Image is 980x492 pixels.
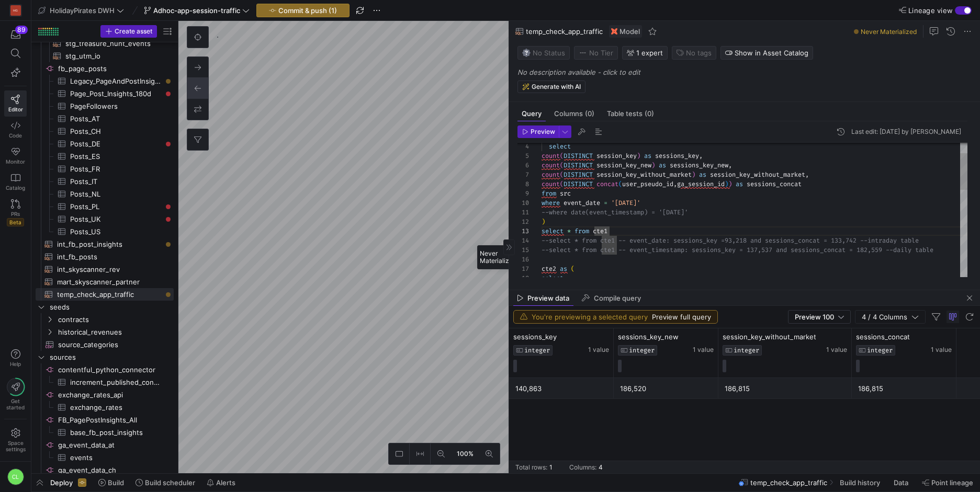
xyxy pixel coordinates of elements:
button: Getstarted [4,374,27,415]
span: '[DATE]' [611,199,640,207]
span: ga_event_data_at​​​​​​​​ [58,439,172,451]
span: Posts_PL​​​​​​​​​ [70,201,162,213]
span: sessions_concat [856,333,910,341]
span: Alerts [216,478,235,487]
span: as [659,161,666,169]
span: source_categories​​​​​​ [58,339,162,351]
span: fb_page_posts​​​​​​​​ [58,63,172,75]
span: No Tier [579,49,613,57]
span: DISTINCT [564,152,593,160]
div: Press SPACE to select this row. [36,163,174,175]
span: --where date(event_timestamp) = '[DATE]' [542,208,688,216]
span: from [575,227,589,235]
span: sessions_key_new [618,333,679,341]
button: Alerts [202,474,240,491]
span: INTEGER [629,347,655,354]
span: Space settings [6,440,26,452]
button: No tierNo Tier [574,46,618,60]
span: Build history [840,478,880,487]
a: Posts_FR​​​​​​​​​ [36,163,174,175]
span: Model [619,27,640,36]
span: Preview [531,128,555,135]
button: HolidayPirates DWH [36,4,127,17]
span: PageFollowers​​​​​​​​​ [70,100,162,112]
span: as [560,265,567,273]
span: No tags [686,49,712,57]
div: 9 [517,189,529,198]
div: Last edit: [DATE] by [PERSON_NAME] [851,128,961,135]
span: 4 / 4 Columns [862,313,911,321]
button: CL [4,466,27,488]
a: increment_published_contentful_data​​​​​​​​​ [36,376,174,388]
div: Press SPACE to select this row. [36,250,174,263]
span: ( [560,152,564,160]
a: PRsBeta [4,195,27,231]
span: 1 expert [636,49,663,57]
p: No description available - click to edit [517,68,976,76]
span: key = 137,537 and sessions_concat = 182,559 --dail [725,246,908,254]
img: undefined [611,28,617,35]
div: Press SPACE to select this row. [36,125,174,138]
span: src [560,189,571,198]
button: Show in Asset Catalog [720,46,813,60]
span: ( [560,170,564,179]
div: 14 [517,236,529,245]
a: FB_PagePostInsights_All​​​​​​​​ [36,414,174,426]
a: Spacesettings [4,424,27,457]
span: 1 value [588,346,609,353]
div: Press SPACE to select this row. [36,87,174,100]
span: as [699,170,706,179]
div: 10 [517,198,529,208]
div: Press SPACE to select this row. [36,351,174,363]
span: (0) [585,110,594,117]
div: 4 [517,142,529,151]
div: 11 [517,208,529,217]
a: int_fb_post_insights​​​​​​​​​​ [36,238,174,250]
button: Create asset [100,25,157,38]
button: Preview [517,125,559,138]
span: int_fb_posts​​​​​​​​​​ [57,251,162,263]
span: select [549,142,571,151]
a: fb_page_posts​​​​​​​​ [36,62,174,75]
button: Adhoc-app-session-traffic [141,4,252,17]
span: session_key_new [596,161,651,169]
span: Posts_UK​​​​​​​​​ [70,213,162,225]
span: 1 value [826,346,847,353]
div: Press SPACE to select this row. [36,451,174,464]
span: session_key_without_market [710,170,805,179]
span: INTEGER [734,347,759,354]
span: PRs [11,211,20,217]
span: temp_check_app_traffic [750,478,827,487]
span: Posts_AT​​​​​​​​​ [70,113,162,125]
div: Press SPACE to select this row. [36,439,174,451]
a: Posts_ES​​​​​​​​​ [36,150,174,163]
span: Point lineage [931,478,973,487]
span: , [805,170,809,179]
span: seeds [50,301,172,313]
span: event_date [564,199,600,207]
span: , [673,180,677,188]
div: Press SPACE to select this row. [36,75,174,87]
span: DISTINCT [564,161,593,169]
div: Press SPACE to select this row. [36,288,174,301]
a: stg_utm_io​​​​​​​​​​ [36,50,174,62]
span: contentful_python_connector​​​​​​​​ [58,364,172,376]
div: Press SPACE to select this row. [36,464,174,476]
span: Posts_CH​​​​​​​​​ [70,125,162,138]
div: 186,815 [725,379,846,399]
a: PageFollowers​​​​​​​​​ [36,100,174,112]
span: count [542,152,560,160]
img: No status [522,49,531,57]
span: Query [522,110,542,117]
a: ga_event_data_ch​​​​​​​​ [36,464,174,476]
div: 16 [517,255,529,264]
span: , [728,161,732,169]
div: Press SPACE to select this row. [36,263,174,276]
div: Columns: [569,464,596,471]
a: source_categories​​​​​​ [36,338,174,351]
span: Beta [7,218,24,226]
a: Code [4,117,27,143]
div: Press SPACE to select this row. [36,213,174,225]
span: ) [692,170,695,179]
a: int_skyscanner_rev​​​​​​​​​​ [36,263,174,276]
